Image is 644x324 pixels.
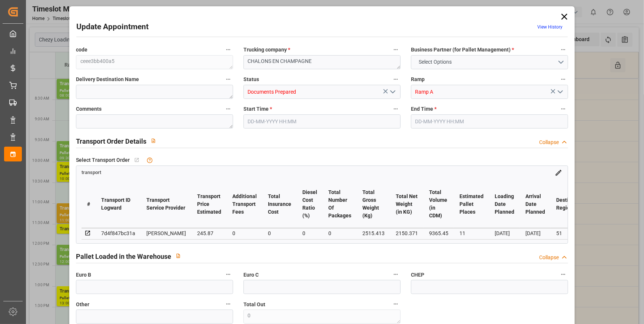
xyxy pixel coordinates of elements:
[243,301,265,308] span: Total Out
[192,180,227,228] th: Transport Price Estimated
[232,229,257,238] div: 0
[411,271,424,279] span: CHEP
[489,180,520,228] th: Loading Date Planned
[76,301,89,308] span: Other
[223,45,233,54] button: code
[386,86,398,98] button: open menu
[391,74,401,84] button: Status
[391,45,401,54] button: Trucking company *
[454,180,489,228] th: Estimated Pallet Places
[76,55,233,69] textarea: ceee3bb400a5
[223,270,233,279] button: Euro B
[223,104,233,114] button: Comments
[76,105,102,113] span: Comments
[558,45,568,54] button: Business Partner (for Pallet Management) *
[146,229,186,238] div: [PERSON_NAME]
[525,229,545,238] div: [DATE]
[146,134,160,148] button: View description
[243,114,401,128] input: DD-MM-YYYY HH:MM
[82,169,101,175] a: transport
[411,46,514,54] span: Business Partner (for Pallet Management)
[558,270,568,279] button: CHEP
[227,180,262,228] th: Additional Transport Fees
[141,180,192,228] th: Transport Service Provider
[197,229,221,238] div: 245.87
[558,74,568,84] button: Ramp
[76,21,149,33] h2: Update Appointment
[391,299,401,309] button: Total Out
[495,229,514,238] div: [DATE]
[243,46,290,54] span: Trucking company
[243,85,401,99] input: Type to search/select
[302,229,317,238] div: 0
[459,229,484,238] div: 11
[362,229,385,238] div: 2515.413
[396,229,418,238] div: 2150.371
[411,55,568,69] button: open menu
[243,55,401,69] textarea: CHALONS EN CHAMPAGNE
[101,229,135,238] div: 7d4f847bc31a
[268,229,291,238] div: 0
[171,249,185,263] button: View description
[76,271,91,279] span: Euro B
[223,74,233,84] button: Delivery Destination Name
[415,58,455,66] span: Select Options
[243,76,259,83] span: Status
[76,251,171,261] h2: Pallet Loaded in the Warehouse
[539,254,559,261] div: Collapse
[411,76,425,83] span: Ramp
[539,138,559,146] div: Collapse
[297,180,323,228] th: Diesel Cost Ratio (%)
[82,180,96,228] th: #
[411,85,568,99] input: Type to search/select
[391,270,401,279] button: Euro C
[243,105,272,113] span: Start Time
[96,180,141,228] th: Transport ID Logward
[411,105,436,113] span: End Time
[520,180,551,228] th: Arrival Date Planned
[243,310,401,324] textarea: 0
[323,180,357,228] th: Total Number Of Packages
[76,136,146,146] h2: Transport Order Details
[411,114,568,128] input: DD-MM-YYYY HH:MM
[357,180,390,228] th: Total Gross Weight (Kg)
[390,180,424,228] th: Total Net Weight (in KG)
[76,156,130,164] span: Select Transport Order
[558,104,568,114] button: End Time *
[556,229,584,238] div: 51
[424,180,454,228] th: Total Volume (in CDM)
[551,180,589,228] th: Destination Region
[328,229,351,238] div: 0
[429,229,448,238] div: 9365.45
[243,271,259,279] span: Euro C
[76,46,87,54] span: code
[537,24,562,30] a: View History
[262,180,297,228] th: Total Insurance Cost
[82,170,101,176] span: transport
[554,86,565,98] button: open menu
[76,76,139,83] span: Delivery Destination Name
[223,299,233,309] button: Other
[391,104,401,114] button: Start Time *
